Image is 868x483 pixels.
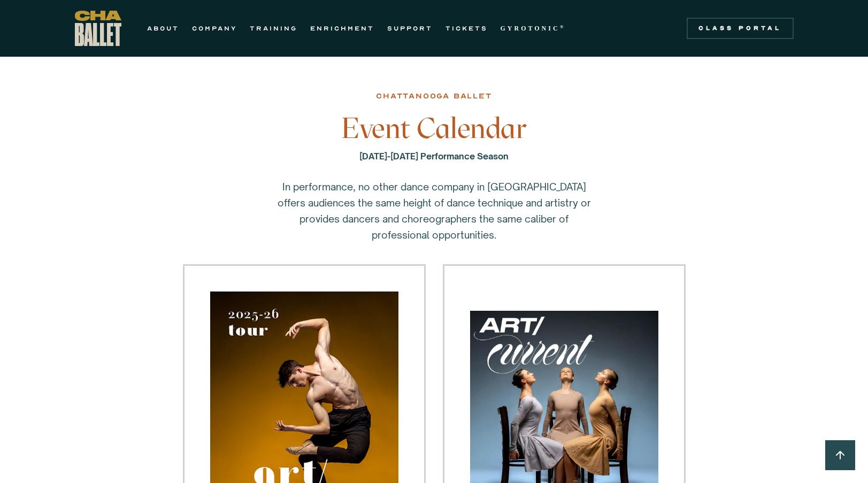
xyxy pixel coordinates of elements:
h3: Event Calendar [260,112,608,144]
p: In performance, no other dance company in [GEOGRAPHIC_DATA] offers audiences the same height of d... [274,179,595,243]
a: SUPPORT [387,22,433,35]
a: ABOUT [147,22,179,35]
strong: GYROTONIC [501,25,560,32]
a: COMPANY [192,22,237,35]
a: ENRICHMENT [310,22,374,35]
a: TICKETS [445,22,488,35]
a: Class Portal [687,18,794,39]
div: chattanooga ballet [376,90,491,103]
sup: ® [560,24,566,29]
a: GYROTONIC® [501,22,566,35]
div: Class Portal [693,24,787,33]
a: home [75,11,121,46]
a: TRAINING [250,22,297,35]
strong: [DATE]-[DATE] Performance Season [359,151,509,162]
